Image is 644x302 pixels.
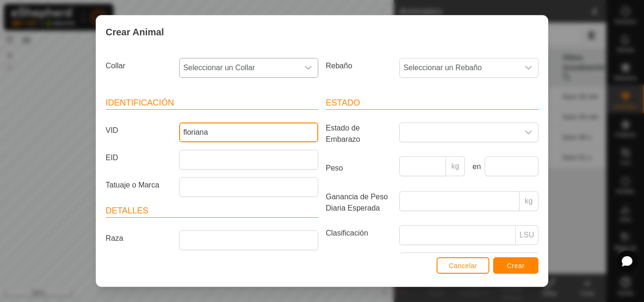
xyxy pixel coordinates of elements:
label: Estado de Embarazo [322,122,396,145]
span: Crear Animal [106,25,164,39]
div: dropdown trigger [299,58,318,77]
header: Identificación [106,97,318,110]
p-inputgroup-addon: LSU [516,225,538,245]
label: Peso [322,156,396,180]
div: dropdown trigger [519,58,538,77]
header: Estado [326,97,538,110]
span: Seleccionar un Rebaño [400,58,519,77]
label: Ganancia de Peso Diaria Esperada [322,191,396,214]
header: Detalles [106,204,318,218]
button: Cancelar [437,257,489,274]
label: Collar [102,58,175,74]
span: Seleccionar un Collar [180,58,299,77]
span: Cancelar [449,262,477,269]
div: dropdown trigger [519,123,538,142]
button: Crear [493,257,538,274]
label: EID [102,150,175,166]
label: Tatuaje o Marca [102,177,175,193]
label: Raza [102,230,175,246]
p-inputgroup-addon: kg [446,156,465,176]
label: VID [102,122,175,139]
label: Clasificación [322,225,396,241]
label: Rebaño [322,58,396,74]
label: en [469,161,481,172]
p-inputgroup-addon: kg [520,191,538,211]
span: Crear [507,262,525,269]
